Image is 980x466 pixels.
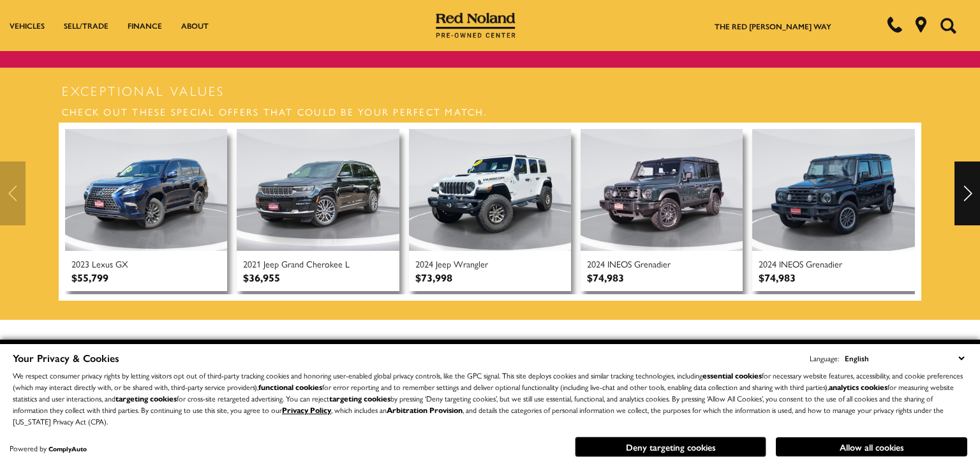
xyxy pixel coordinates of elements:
[243,270,280,285] div: $36,955
[587,270,624,285] div: $74,983
[13,350,119,365] span: Your Privacy & Cookies
[715,20,831,32] a: The Red [PERSON_NAME] Way
[59,100,921,123] h3: Check out these special offers that could be your perfect match.
[48,444,87,453] a: ComplyAuto
[282,404,331,416] a: Privacy Policy
[409,129,571,251] img: Used 2024 Jeep Wrangler Rubicon 392 With Navigation & 4WD
[776,437,967,456] button: Allow all cookies
[454,257,488,270] span: Wrangler
[387,404,463,416] strong: Arbitration Provision
[329,393,390,404] strong: targeting cookies
[237,129,399,291] a: Used 2021 Jeep Grand Cherokee L Summit With Navigation & 4WD 2021 Jeep Grand Cherokee L $36,955
[759,257,776,270] span: 2024
[115,393,177,404] strong: targeting cookies
[258,381,322,393] strong: functional cookies
[71,270,108,285] div: $55,799
[92,257,113,270] span: Lexus
[415,270,452,285] div: $73,998
[581,129,743,251] img: Used 2024 INEOS Grenadier Trialmaster Edition With Navigation & 4WD
[752,129,914,291] a: Used 2024 INEOS Grenadier Fieldmaster Edition With Navigation & 4WD 2024 INEOS Grenadier $74,983
[237,129,399,251] img: Used 2021 Jeep Grand Cherokee L Summit With Navigation & 4WD
[607,257,632,270] span: INEOS
[587,257,605,270] span: 2024
[702,370,762,381] strong: essential cookies
[281,257,350,270] span: Grand Cherokee L
[829,381,887,393] strong: analytics cookies
[10,444,87,453] div: Powered by
[409,129,571,291] a: Used 2024 Jeep Wrangler Rubicon 392 With Navigation & 4WD 2024 Jeep Wrangler $73,998
[415,257,433,270] span: 2024
[65,129,227,291] a: Used 2023 Lexus GX 460 With Navigation & 4WD 2023 Lexus GX $55,799
[59,81,921,100] h2: Exceptional Values
[436,13,516,38] img: Red Noland Pre-Owned
[243,257,261,270] span: 2021
[581,129,743,291] a: Used 2024 INEOS Grenadier Trialmaster Edition With Navigation & 4WD 2024 INEOS Grenadier $74,983
[575,437,766,457] button: Deny targeting cookies
[13,370,967,427] p: We respect consumer privacy rights by letting visitors opt out of third-party tracking cookies an...
[759,270,796,285] div: $74,983
[954,162,980,225] div: Next
[264,257,279,270] span: Jeep
[810,354,839,362] div: Language:
[806,257,842,270] span: Grenadier
[436,17,516,30] a: Red Noland Pre-Owned
[842,351,967,365] select: Language Select
[71,257,89,270] span: 2023
[436,257,451,270] span: Jeep
[779,257,803,270] span: INEOS
[752,129,914,251] img: Used 2024 INEOS Grenadier Fieldmaster Edition With Navigation & 4WD
[115,257,128,270] span: GX
[935,1,961,50] button: Open the search field
[65,129,227,251] img: Used 2023 Lexus GX 460 With Navigation & 4WD
[634,257,671,270] span: Grenadier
